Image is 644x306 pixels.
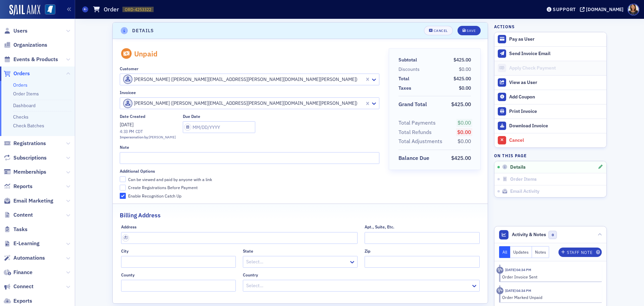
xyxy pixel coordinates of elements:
span: Grand Total [398,100,429,108]
span: Order Items [510,176,537,182]
h4: Details [132,27,154,34]
div: View as User [509,80,603,86]
div: Order Invoice Sent [502,274,597,280]
span: Events & Products [13,56,58,63]
button: Cancel [494,133,606,147]
img: SailAMX [45,4,55,15]
button: Pay as User [494,32,606,46]
a: Subscriptions [4,154,47,162]
time: 8/21/2025 04:34 PM [505,267,531,272]
button: [DOMAIN_NAME] [580,7,626,12]
span: Impersonation by: [120,135,149,139]
div: Activity [496,287,503,294]
div: [PERSON_NAME] ([PERSON_NAME][EMAIL_ADDRESS][PERSON_NAME][DOMAIN_NAME][PERSON_NAME]) [123,75,363,84]
span: Discounts [398,66,422,73]
span: $425.00 [453,76,471,82]
span: [DATE] [120,122,133,128]
a: Reports [4,183,33,190]
span: Exports [13,297,32,305]
div: [PERSON_NAME] ([PERSON_NAME][EMAIL_ADDRESS][PERSON_NAME][DOMAIN_NAME][PERSON_NAME]) [123,99,363,108]
span: ORD-4253322 [125,7,151,12]
div: State [243,249,253,254]
a: Dashboard [13,102,36,108]
a: Exports [4,297,32,305]
div: Taxes [398,85,411,92]
div: Additional Options [120,169,155,174]
div: Save [467,29,476,33]
div: Due Date [183,114,200,119]
div: Balance Due [398,154,429,162]
span: Total Adjustments [398,137,445,145]
span: Subscriptions [13,154,47,162]
div: Total [398,75,409,82]
a: Orders [13,82,28,88]
div: Add Coupon [509,94,603,100]
div: Invoicee [120,90,136,95]
div: City [121,249,128,254]
a: Users [4,27,28,35]
div: Apt., Suite, Etc. [365,224,394,229]
span: Connect [13,283,34,290]
div: Pay as User [509,36,603,42]
span: Finance [13,269,33,276]
span: $0.00 [458,119,471,126]
button: Save [458,26,481,35]
div: Activity [496,267,503,274]
a: Print Invoice [494,104,606,119]
span: Total Payments [398,119,438,127]
a: Automations [4,254,45,262]
span: Organizations [13,41,47,49]
span: Taxes [398,85,414,92]
span: Balance Due [398,154,432,162]
button: Updates [510,246,532,258]
span: Subtotal [398,56,419,63]
a: Registrations [4,140,46,147]
span: Total [398,75,412,82]
span: $425.00 [451,101,471,107]
span: $0.00 [458,138,471,144]
div: Total Payments [398,119,436,127]
div: Cancel [434,29,448,33]
div: Can be viewed and paid by anyone with a link [128,177,212,182]
a: View Homepage [40,4,55,16]
a: Download Invoice [494,119,606,133]
button: Add Coupon [494,90,606,104]
div: Print Invoice [509,108,603,115]
span: $0.00 [459,66,471,72]
div: Cancel [509,137,603,143]
span: Profile [628,4,639,15]
div: Download Invoice [509,123,603,129]
span: Email Marketing [13,197,53,205]
a: Order Items [13,91,39,97]
a: Finance [4,269,33,276]
button: Send Invoice Email [494,46,606,61]
div: Order Marked Unpaid [502,294,597,300]
a: Orders [4,70,30,77]
span: CDT [134,129,143,134]
img: SailAMX [9,5,40,15]
div: Send Invoice Email [509,51,603,57]
div: Apply Check Payment [509,65,603,71]
a: Email Marketing [4,197,53,205]
div: Address [121,224,137,229]
span: Memberships [13,168,46,176]
div: Note [120,145,129,150]
div: Grand Total [398,100,427,108]
div: Enable Recognition Catch Up [128,193,181,199]
span: Automations [13,254,45,262]
h4: On this page [494,152,607,159]
button: All [499,246,511,258]
a: Organizations [4,41,47,49]
div: Discounts [398,66,420,73]
h4: Actions [494,24,515,30]
span: Registrations [13,140,46,147]
span: Total Refunds [398,128,434,136]
a: Tasks [4,226,28,233]
a: Checks [13,114,29,120]
div: Staff Note [567,251,592,254]
span: $425.00 [451,155,471,161]
span: Content [13,211,33,219]
div: Total Adjustments [398,137,442,145]
span: $425.00 [453,57,471,63]
a: E-Learning [4,240,40,247]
